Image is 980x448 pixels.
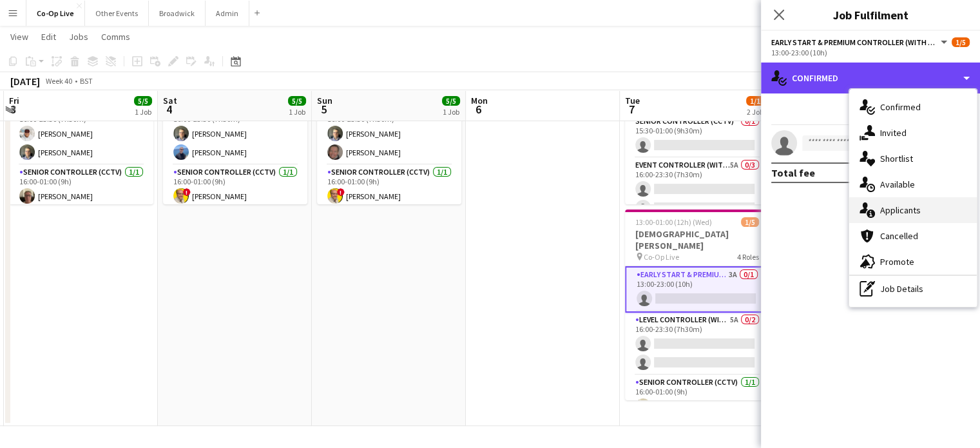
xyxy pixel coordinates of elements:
[761,6,980,23] h3: Job Fulfilment
[471,95,488,106] span: Mon
[625,209,769,400] app-job-card: 13:00-01:00 (12h) (Wed)1/5[DEMOGRAPHIC_DATA][PERSON_NAME] Co-Op Live4 RolesEarly Start & Premium ...
[10,31,28,43] span: View
[9,95,19,106] span: Fri
[80,76,93,86] div: BST
[849,171,977,197] div: Available
[741,217,759,227] span: 1/5
[849,249,977,275] div: Promote
[443,107,459,117] div: 1 Job
[36,28,61,45] a: Edit
[5,28,34,45] a: View
[101,31,130,43] span: Comms
[747,107,767,117] div: 2 Jobs
[85,1,149,26] button: Other Events
[771,37,939,47] span: Early Start & Premium Controller (with CCTV)
[625,313,769,375] app-card-role: Level Controller (with CCTV)5A0/216:00-23:30 (7h30m)
[635,217,712,227] span: 13:00-01:00 (12h) (Wed)
[337,188,345,196] span: !
[161,102,177,117] span: 4
[442,96,460,106] span: 5/5
[315,102,332,117] span: 5
[288,96,306,106] span: 5/5
[771,48,970,57] div: 13:00-23:00 (10h)
[64,28,93,45] a: Jobs
[96,28,135,45] a: Comms
[149,1,206,26] button: Broadwick
[10,75,40,88] div: [DATE]
[9,165,153,209] app-card-role: Senior Controller (CCTV)1/116:00-01:00 (9h)[PERSON_NAME]
[625,114,769,158] app-card-role: Senior Controller (CCTV)0/115:30-01:00 (9h30m)
[9,102,153,165] app-card-role: Level Controller (with CCTV)2/216:00-23:30 (7h30m)[PERSON_NAME][PERSON_NAME]
[183,188,191,196] span: !
[849,120,977,146] div: Invited
[206,1,249,26] button: Admin
[625,228,769,251] h3: [DEMOGRAPHIC_DATA][PERSON_NAME]
[26,1,85,26] button: Co-Op Live
[289,107,305,117] div: 1 Job
[317,102,461,165] app-card-role: Level Controller (with CCTV)2/216:00-23:30 (7h30m)[PERSON_NAME][PERSON_NAME]
[849,276,977,302] div: Job Details
[849,94,977,120] div: Confirmed
[163,165,307,209] app-card-role: Senior Controller (CCTV)1/116:00-01:00 (9h)![PERSON_NAME]
[644,252,679,262] span: Co-Op Live
[317,165,461,209] app-card-role: Senior Controller (CCTV)1/116:00-01:00 (9h)![PERSON_NAME]
[69,31,88,43] span: Jobs
[163,102,307,165] app-card-role: Level Controller (with CCTV)2/216:00-23:30 (7h30m)[PERSON_NAME][PERSON_NAME]
[625,95,640,106] span: Tue
[952,37,970,47] span: 1/5
[134,96,152,106] span: 5/5
[163,95,177,106] span: Sat
[771,37,949,47] button: Early Start & Premium Controller (with CCTV)
[625,375,769,419] app-card-role: Senior Controller (CCTV)1/116:00-01:00 (9h)
[469,102,488,117] span: 6
[135,107,151,117] div: 1 Job
[625,266,769,313] app-card-role: Early Start & Premium Controller (with CCTV)3A0/113:00-23:00 (10h)
[849,146,977,171] div: Shortlist
[849,197,977,223] div: Applicants
[41,31,56,43] span: Edit
[761,63,980,93] div: Confirmed
[625,158,769,239] app-card-role: Event Controller (with CCTV)5A0/316:00-23:30 (7h30m)
[623,102,640,117] span: 7
[43,76,75,86] span: Week 40
[771,166,815,179] div: Total fee
[746,96,768,106] span: 1/11
[317,95,332,106] span: Sun
[737,252,759,262] span: 4 Roles
[849,223,977,249] div: Cancelled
